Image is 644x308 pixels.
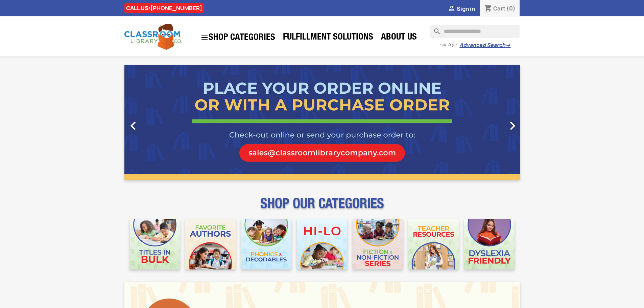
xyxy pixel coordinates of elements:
[150,4,202,12] a: [PHONE_NUMBER]
[460,65,520,180] a: Next
[124,202,520,214] p: SHOP OUR CATEGORIES
[241,219,291,269] img: CLC_Phonics_And_Decodables_Mobile.jpg
[125,117,142,134] i: 
[484,5,492,13] i: shopping_cart
[439,41,459,48] span: - or try -
[353,219,403,269] img: CLC_Fiction_Nonfiction_Mobile.jpg
[185,219,236,269] img: CLC_Favorite_Authors_Mobile.jpg
[297,219,347,269] img: CLC_HiLo_Mobile.jpg
[200,33,209,42] i: 
[430,25,520,38] input: Search
[430,25,438,33] i: search
[506,5,516,12] span: (0)
[124,65,520,180] ul: Carousel container
[459,42,510,49] a: Advanced Search→
[457,5,475,13] span: Sign in
[124,24,182,50] img: Classroom Library Company
[493,5,505,12] span: Cart
[130,219,180,269] img: CLC_Bulk_Mobile.jpg
[408,219,459,269] img: CLC_Teacher_Resources_Mobile.jpg
[378,31,420,45] a: About Us
[505,42,510,49] span: →
[124,3,204,13] div: CALL US:
[464,219,515,269] img: CLC_Dyslexia_Mobile.jpg
[280,31,377,45] a: Fulfillment Solutions
[124,65,184,180] a: Previous
[448,5,456,13] i: 
[197,30,279,45] a: SHOP CATEGORIES
[504,117,521,134] i: 
[448,5,475,13] a:  Sign in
